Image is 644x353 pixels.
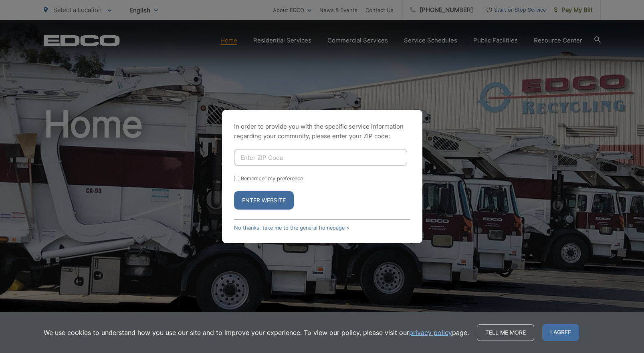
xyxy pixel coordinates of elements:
[234,122,410,141] p: In order to provide you with the specific service information regarding your community, please en...
[234,191,294,210] button: Enter Website
[542,324,579,341] span: I agree
[44,328,469,337] p: We use cookies to understand how you use our site and to improve your experience. To view our pol...
[234,149,407,166] input: Enter ZIP Code
[241,175,303,182] label: Remember my preference
[234,225,349,231] a: No thanks, take me to the general homepage >
[409,328,452,337] a: privacy policy
[477,324,534,341] a: Tell me more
